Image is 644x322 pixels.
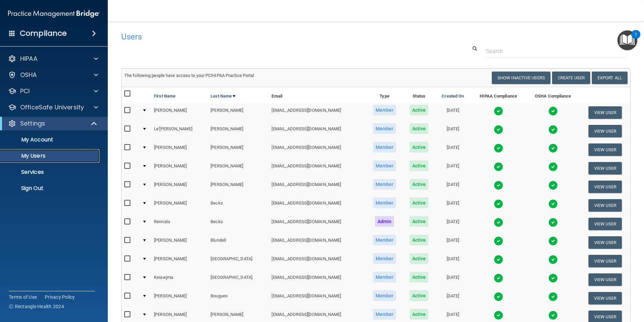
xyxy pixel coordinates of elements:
[588,199,622,212] button: View User
[494,125,503,134] img: tick.e7d51cea.svg
[588,255,622,267] button: View User
[208,140,269,159] td: [PERSON_NAME]
[588,106,622,119] button: View User
[435,122,471,140] td: [DATE]
[151,159,208,178] td: [PERSON_NAME]
[548,181,558,190] img: tick.e7d51cea.svg
[269,215,366,233] td: [EMAIL_ADDRESS][DOMAIN_NAME]
[151,103,208,122] td: [PERSON_NAME]
[548,218,558,227] img: tick.e7d51cea.svg
[592,72,627,84] a: Export All
[208,178,269,196] td: [PERSON_NAME]
[20,55,37,63] p: HIPAA
[494,181,503,190] img: tick.e7d51cea.svg
[435,159,471,178] td: [DATE]
[435,140,471,159] td: [DATE]
[373,160,396,171] span: Member
[8,103,98,111] a: OfficeSafe University
[269,233,366,252] td: [EMAIL_ADDRESS][DOMAIN_NAME]
[366,87,403,103] th: Type
[208,289,269,307] td: Bougues
[494,199,503,209] img: tick.e7d51cea.svg
[373,179,396,190] span: Member
[4,185,96,192] p: Sign Out
[494,143,503,153] img: tick.e7d51cea.svg
[269,103,366,122] td: [EMAIL_ADDRESS][DOMAIN_NAME]
[373,309,396,320] span: Member
[373,142,396,153] span: Member
[548,255,558,264] img: tick.e7d51cea.svg
[435,103,471,122] td: [DATE]
[588,143,622,156] button: View User
[373,105,396,115] span: Member
[208,159,269,178] td: [PERSON_NAME]
[588,236,622,249] button: View User
[4,169,96,176] p: Services
[151,215,208,233] td: Rennata
[373,123,396,134] span: Member
[588,218,622,230] button: View User
[410,142,429,153] span: Active
[435,196,471,215] td: [DATE]
[410,197,429,208] span: Active
[269,87,366,103] th: Email
[494,162,503,171] img: tick.e7d51cea.svg
[494,106,503,116] img: tick.e7d51cea.svg
[410,290,429,301] span: Active
[635,34,637,43] div: 1
[154,92,175,100] a: First Name
[373,253,396,264] span: Member
[435,178,471,196] td: [DATE]
[208,233,269,252] td: Blundell
[20,29,67,38] h4: Compliance
[373,235,396,245] span: Member
[269,159,366,178] td: [EMAIL_ADDRESS][DOMAIN_NAME]
[8,119,98,128] a: Settings
[548,162,558,171] img: tick.e7d51cea.svg
[435,252,471,270] td: [DATE]
[492,72,550,84] button: Show Inactive Users
[208,103,269,122] td: [PERSON_NAME]
[410,105,429,115] span: Active
[373,290,396,301] span: Member
[151,178,208,196] td: [PERSON_NAME]
[471,87,526,103] th: HIPAA Compliance
[548,236,558,246] img: tick.e7d51cea.svg
[121,32,414,41] h4: Users
[373,272,396,283] span: Member
[9,303,64,310] span: Ⓒ Rectangle Health 2024
[403,87,435,103] th: Status
[442,92,464,100] a: Created On
[435,215,471,233] td: [DATE]
[269,140,366,159] td: [EMAIL_ADDRESS][DOMAIN_NAME]
[548,143,558,153] img: tick.e7d51cea.svg
[151,196,208,215] td: [PERSON_NAME]
[151,140,208,159] td: [PERSON_NAME]
[208,215,269,233] td: Becks
[435,289,471,307] td: [DATE]
[269,196,366,215] td: [EMAIL_ADDRESS][DOMAIN_NAME]
[8,71,98,79] a: OSHA
[617,30,637,50] button: Open Resource Center, 1 new notification
[124,73,254,78] span: The following people have access to your PCIHIPAA Practice Portal
[588,125,622,137] button: View User
[548,106,558,116] img: tick.e7d51cea.svg
[269,289,366,307] td: [EMAIL_ADDRESS][DOMAIN_NAME]
[588,273,622,286] button: View User
[552,72,590,84] button: Create User
[208,252,269,270] td: [GEOGRAPHIC_DATA]
[8,55,98,63] a: HIPAA
[548,199,558,209] img: tick.e7d51cea.svg
[410,160,429,171] span: Active
[269,178,366,196] td: [EMAIL_ADDRESS][DOMAIN_NAME]
[486,45,625,57] input: Search
[208,270,269,289] td: [GEOGRAPHIC_DATA]
[20,87,30,95] p: PCI
[211,92,235,100] a: Last Name
[208,122,269,140] td: [PERSON_NAME]
[269,122,366,140] td: [EMAIL_ADDRESS][DOMAIN_NAME]
[548,273,558,283] img: tick.e7d51cea.svg
[494,311,503,320] img: tick.e7d51cea.svg
[410,216,429,227] span: Active
[494,292,503,301] img: tick.e7d51cea.svg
